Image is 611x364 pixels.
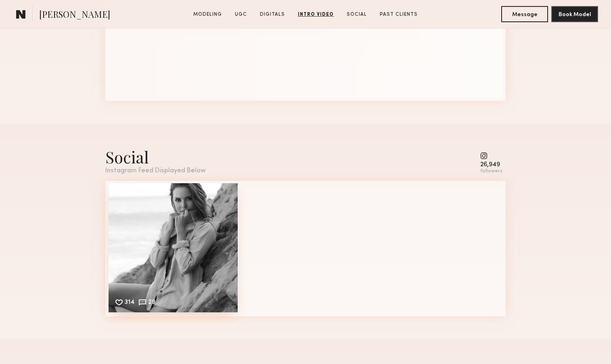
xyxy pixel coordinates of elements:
[295,11,337,18] a: Intro Video
[377,11,421,18] a: Past Clients
[501,6,548,22] button: Message
[39,8,110,22] span: [PERSON_NAME]
[105,167,205,174] div: Instagram Feed Displayed Below
[232,11,250,18] a: UGC
[480,162,502,168] div: 26,949
[257,11,288,18] a: Digitals
[551,6,598,22] button: Book Model
[190,11,225,18] a: Modeling
[343,11,370,18] a: Social
[105,146,205,167] div: Social
[148,299,156,307] div: 29
[551,10,598,17] a: Book Model
[480,168,502,174] div: followers
[125,299,135,307] div: 314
